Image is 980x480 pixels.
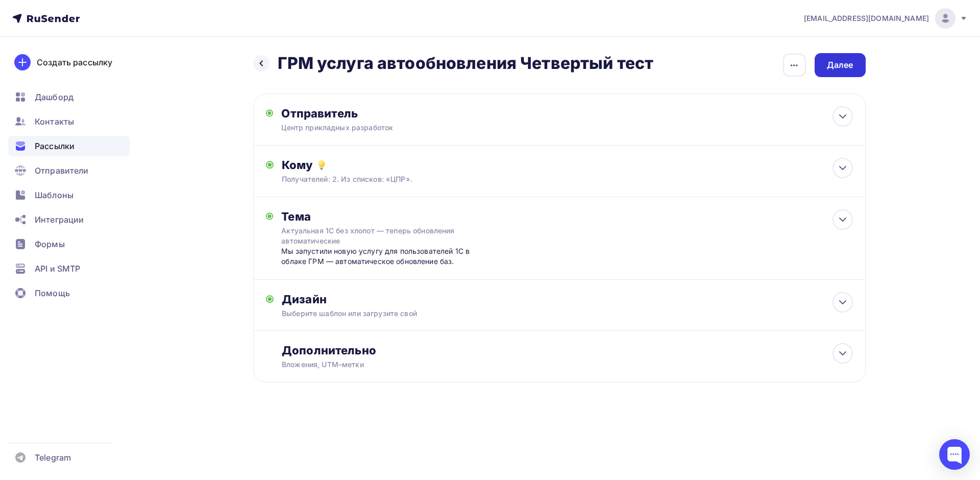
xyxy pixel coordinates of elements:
span: Формы [35,238,65,250]
span: [EMAIL_ADDRESS][DOMAIN_NAME] [804,13,929,23]
div: Дизайн [282,292,852,306]
span: Интеграции [35,213,84,226]
div: Дополнительно [282,343,852,357]
div: Актуальная 1С без хлопот — теперь обновления автоматические [281,226,463,246]
a: Шаблоны [8,185,130,205]
a: Дашборд [8,87,130,107]
span: Помощь [35,287,70,299]
a: Контакты [8,111,130,132]
h2: ГРМ услуга автообновления Четвертый тест [278,53,654,74]
div: Центр прикладных разработок [281,123,480,133]
span: Шаблоны [35,189,73,201]
span: API и SMTP [35,262,80,275]
div: Выберите шаблон или загрузите свой [282,308,796,319]
a: [EMAIL_ADDRESS][DOMAIN_NAME] [804,8,968,29]
div: Создать рассылку [37,56,112,68]
a: Рассылки [8,136,130,156]
span: Дашборд [35,91,73,103]
a: Формы [8,234,130,254]
span: Рассылки [35,140,75,152]
span: Telegram [35,451,71,464]
span: Отправители [35,164,89,177]
div: Далее [827,59,853,71]
div: Получателей: 2. Из списков: «ЦПР». [282,174,796,184]
a: Отправители [8,160,130,181]
div: Мы запустили новую услугу для пользователей 1С в облаке ГРМ — автоматическое обновление баз. [281,246,483,267]
div: Тема [281,209,483,224]
div: Кому [282,158,852,172]
span: Контакты [35,115,74,128]
div: Отправитель [281,106,502,121]
div: Вложения, UTM–метки [282,359,796,370]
